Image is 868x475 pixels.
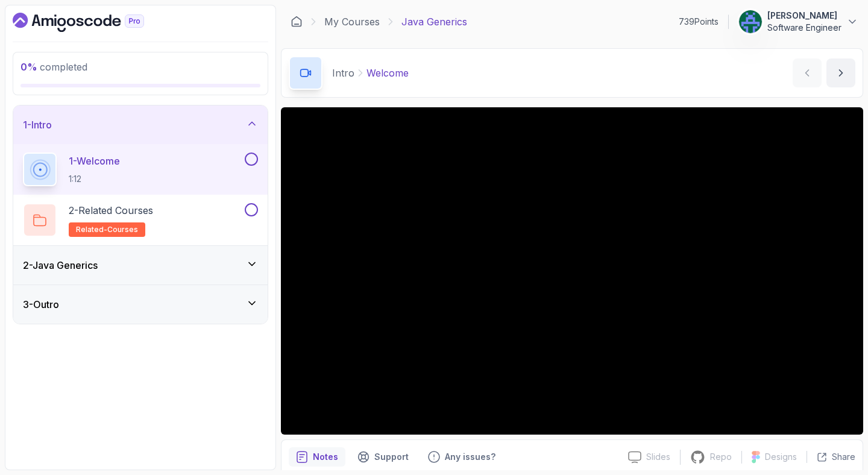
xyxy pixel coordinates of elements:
[313,451,338,463] p: Notes
[793,58,822,87] button: previous content
[281,107,863,435] iframe: 1 - Hi
[76,225,138,234] span: related-courses
[23,258,98,272] h3: 2 - Java Generics
[401,14,467,29] p: Java Generics
[20,61,37,73] span: 0 %
[832,451,855,463] p: Share
[324,14,380,29] a: My Courses
[421,447,503,467] button: Feedback button
[23,118,52,132] h3: 1 - Intro
[13,285,268,324] button: 3-Outro
[23,203,258,237] button: 2-Related Coursesrelated-courses
[807,451,855,463] button: Share
[765,451,797,463] p: Designs
[23,297,59,312] h3: 3 - Outro
[739,10,762,33] img: user profile image
[738,10,858,34] button: user profile image[PERSON_NAME]Software Engineer
[767,10,841,22] p: [PERSON_NAME]
[20,61,87,73] span: completed
[13,13,172,32] a: Dashboard
[646,451,670,463] p: Slides
[350,447,416,467] button: Support button
[13,105,268,144] button: 1-Intro
[69,154,120,168] p: 1 - Welcome
[710,451,732,463] p: Repo
[332,66,354,80] p: Intro
[69,173,120,185] p: 1:12
[291,16,303,28] a: Dashboard
[445,451,495,463] p: Any issues?
[374,451,409,463] p: Support
[289,447,345,467] button: notes button
[679,16,719,28] p: 739 Points
[69,203,153,218] p: 2 - Related Courses
[826,58,855,87] button: next content
[23,153,258,186] button: 1-Welcome1:12
[767,22,841,34] p: Software Engineer
[13,246,268,285] button: 2-Java Generics
[366,66,409,80] p: Welcome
